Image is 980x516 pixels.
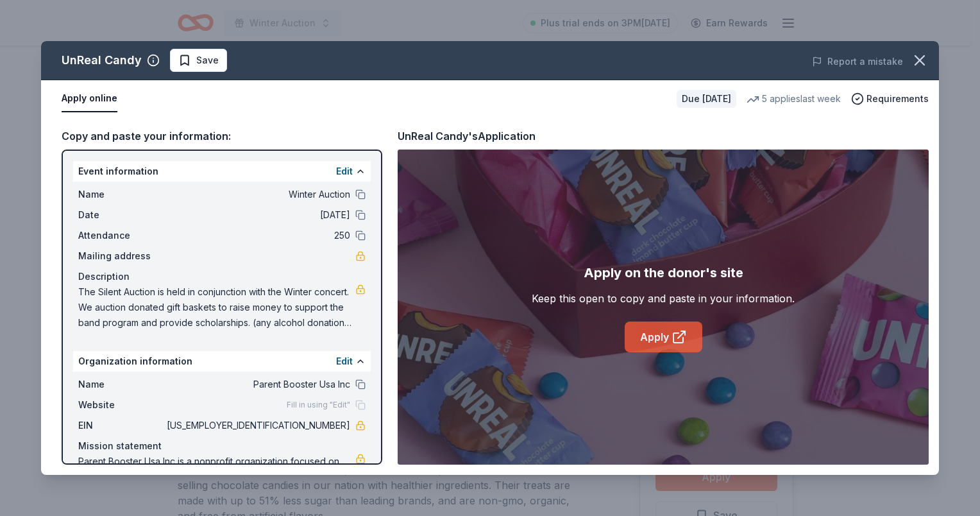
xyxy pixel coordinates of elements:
span: Parent Booster Usa Inc is a nonprofit organization focused on education. It is based in [GEOGRAPH... [78,454,355,500]
a: Apply [625,322,702,352]
span: Website [78,397,164,413]
button: Edit [336,164,353,179]
span: Mailing address [78,248,164,264]
div: UnReal Candy's Application [398,128,536,144]
button: Apply online [62,85,117,112]
span: [DATE] [164,207,350,223]
div: Mission statement [78,438,366,454]
span: The Silent Auction is held in conjunction with the Winter concert. We auction donated gift basket... [78,284,355,331]
div: Description [78,269,366,284]
span: Name [78,187,164,202]
span: EIN [78,418,164,433]
button: Save [170,49,227,72]
span: Requirements [866,91,929,107]
span: [US_EMPLOYER_IDENTIFICATION_NUMBER] [164,418,350,433]
div: Organization information [73,351,371,372]
div: UnReal Candy [62,50,142,71]
div: Copy and paste your information: [62,128,382,144]
button: Edit [336,354,353,369]
div: 5 applies last week [747,91,841,107]
div: Apply on the donor's site [584,262,743,283]
span: 250 [164,228,350,243]
span: Parent Booster Usa Inc [164,377,350,392]
span: Fill in using "Edit" [287,400,350,410]
button: Report a mistake [812,54,903,69]
span: Winter Auction [164,187,350,202]
span: Name [78,377,164,392]
div: Due [DATE] [677,90,736,108]
span: Date [78,207,164,223]
button: Requirements [851,91,929,107]
div: Event information [73,161,371,182]
span: Attendance [78,228,164,243]
div: Keep this open to copy and paste in your information. [532,291,795,306]
span: Save [196,53,219,68]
